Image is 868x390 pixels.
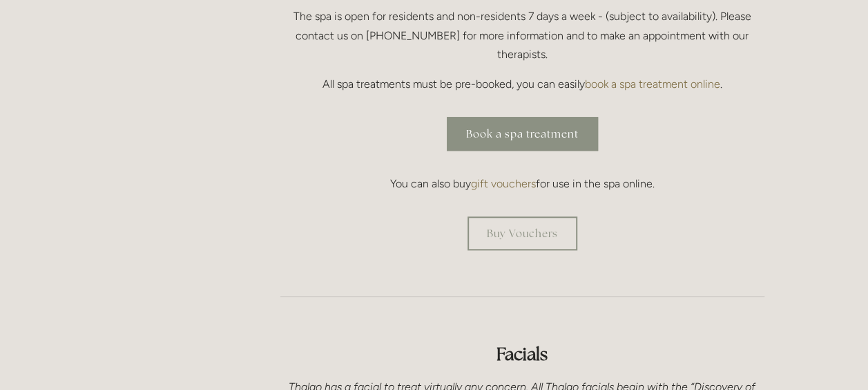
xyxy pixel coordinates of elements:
[280,75,764,93] p: All spa treatments must be pre-booked, you can easily .
[280,7,764,64] p: The spa is open for residents and non-residents 7 days a week - (subject to availability). Please...
[280,174,764,193] p: You can also buy for use in the spa online.
[447,117,598,151] a: Book a spa treatment
[496,343,548,365] strong: Facials
[471,177,536,190] a: gift vouchers
[467,216,577,250] a: Buy Vouchers
[585,77,720,91] a: book a spa treatment online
